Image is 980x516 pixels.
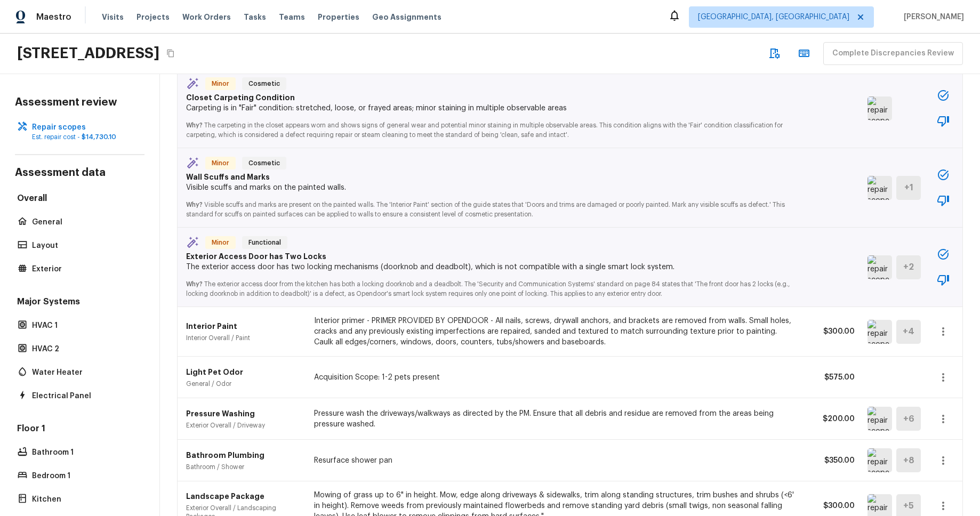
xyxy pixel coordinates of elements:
[32,122,138,133] p: Repair scopes
[244,158,284,168] span: Cosmetic
[32,240,138,251] p: Layout
[867,448,892,472] img: repair scope asset
[867,255,892,279] img: repair scope asset
[807,414,855,424] p: $200.00
[244,78,284,89] span: Cosmetic
[279,12,305,22] span: Teams
[867,176,892,200] img: repair scope asset
[186,408,301,419] p: Pressure Washing
[186,463,301,471] p: Bathroom / Shower
[186,182,808,193] p: Visible scuffs and marks on the painted walls.
[903,261,914,273] h5: + 2
[207,158,234,168] span: Minor
[903,500,914,512] h5: + 5
[15,166,144,182] h4: Assessment data
[15,423,144,437] h5: Floor 1
[186,281,203,287] span: Why?
[244,13,266,21] span: Tasks
[186,193,808,219] p: Visible scuffs and marks are present on the painted walls. The 'Interior Paint' section of the gu...
[903,326,914,337] h5: + 4
[186,92,808,103] p: Closet Carpeting Condition
[807,326,855,337] p: $300.00
[186,321,301,332] p: Interior Paint
[899,12,964,22] span: [PERSON_NAME]
[186,262,808,272] p: The exterior access door has two locking mechanisms (doorknob and deadbolt), which is not compati...
[207,237,234,248] span: Minor
[164,46,178,60] button: Copy Address
[32,264,138,275] p: Exterior
[32,320,138,331] p: HVAC 1
[186,367,301,377] p: Light Pet Odor
[314,316,794,348] p: Interior primer - PRIMER PROVIDED BY OPENDOOR - All nails, screws, drywall anchors, and brackets ...
[698,12,849,22] span: [GEOGRAPHIC_DATA], [GEOGRAPHIC_DATA]
[32,367,138,378] p: Water Heater
[32,471,138,481] p: Bedroom 1
[82,134,116,140] span: $14,730.10
[807,372,855,383] p: $575.00
[186,251,808,262] p: Exterior Access Door has Two Locks
[15,192,144,206] h5: Overall
[186,172,808,182] p: Wall Scuffs and Marks
[314,372,794,383] p: Acquisition Scope: 1-2 pets present
[314,408,794,430] p: Pressure wash the driveways/walkways as directed by the PM. Ensure that all debris and residue ar...
[186,122,203,128] span: Why?
[807,455,855,466] p: $350.00
[186,103,808,114] p: Carpeting is in "Fair" condition: stretched, loose, or frayed areas; minor staining in multiple o...
[186,380,301,388] p: General / Odor
[186,450,301,461] p: Bathroom Plumbing
[15,296,144,310] h5: Major Systems
[372,12,441,22] span: Geo Assignments
[17,44,159,63] h2: [STREET_ADDRESS]
[32,133,138,141] p: Est. repair cost -
[903,455,914,466] h5: + 8
[244,237,285,248] span: Functional
[15,95,144,109] h4: Assessment review
[186,114,808,139] p: The carpeting in the closet appears worn and shows signs of general wear and potential minor stai...
[102,12,124,22] span: Visits
[867,320,892,344] img: repair scope asset
[318,12,359,22] span: Properties
[903,413,914,425] h5: + 6
[807,501,855,511] p: $300.00
[32,217,138,228] p: General
[207,78,234,89] span: Minor
[136,12,170,22] span: Projects
[867,96,892,120] img: repair scope asset
[186,334,301,342] p: Interior Overall / Paint
[36,12,71,22] span: Maestro
[32,391,138,401] p: Electrical Panel
[867,407,892,431] img: repair scope asset
[314,455,794,466] p: Resurface shower pan
[32,447,138,458] p: Bathroom 1
[182,12,231,22] span: Work Orders
[186,421,301,430] p: Exterior Overall / Driveway
[904,182,913,193] h5: + 1
[186,272,808,298] p: The exterior access door from the kitchen has both a locking doorknob and a deadbolt. The 'Securi...
[32,344,138,354] p: HVAC 2
[186,491,301,502] p: Landscape Package
[186,201,203,208] span: Why?
[32,494,138,505] p: Kitchen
